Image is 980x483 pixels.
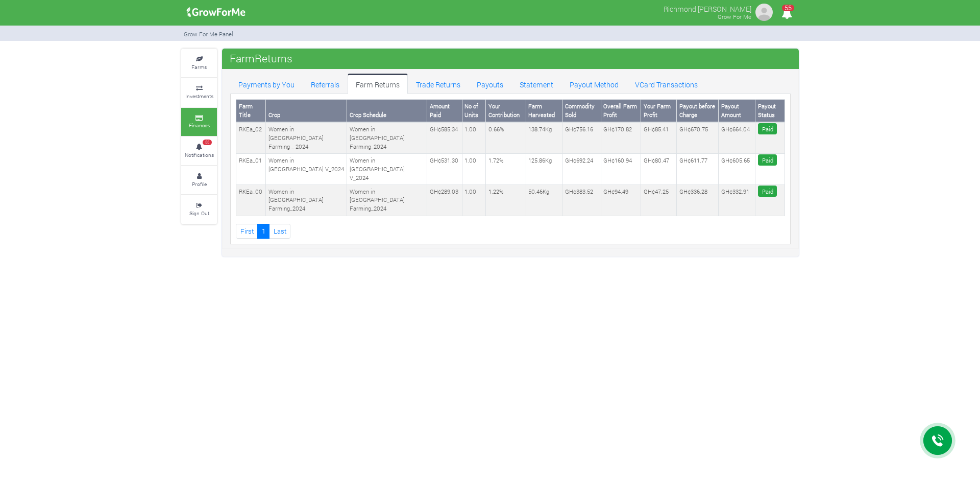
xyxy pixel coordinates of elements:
span: 55 [782,5,794,11]
small: Profile [192,180,207,188]
span: 55 [203,140,212,146]
td: Women in [GEOGRAPHIC_DATA] V_2024 [266,154,347,185]
th: Amount Paid [427,100,462,122]
small: Notifications [185,151,214,158]
td: 1.00 [462,154,485,185]
td: Women in [GEOGRAPHIC_DATA] Farming _ 2024 [266,122,347,153]
th: Payout Amount [719,100,755,122]
td: GH¢85.41 [641,122,677,153]
td: GH¢756.16 [562,122,601,153]
td: 125.86Kg [526,154,562,185]
td: GH¢336.28 [677,185,719,216]
td: 0.66% [486,122,526,153]
td: 1.00 [462,185,485,216]
td: GH¢94.49 [601,185,641,216]
a: Last [269,224,290,239]
small: Sign Out [189,210,209,217]
a: 55 Notifications [181,137,217,165]
span: Paid [758,123,777,135]
td: Women in [GEOGRAPHIC_DATA] V_2024 [347,154,427,185]
td: GH¢585.34 [427,122,462,153]
th: Crop [266,100,347,122]
td: Women in [GEOGRAPHIC_DATA] Farming_2024 [347,122,427,153]
span: FarmReturns [227,48,295,68]
td: RKEa_00 [236,185,266,216]
th: Overall Farm Profit [601,100,641,122]
td: GH¢611.77 [677,154,719,185]
th: Crop Schedule [347,100,427,122]
td: 50.46Kg [526,185,562,216]
a: Farm Returns [348,74,408,94]
td: GH¢332.91 [719,185,755,216]
small: Grow For Me [718,13,751,20]
a: Payouts [469,74,511,94]
td: GH¢664.04 [719,122,755,153]
td: RKEa_02 [236,122,266,153]
small: Finances [189,122,210,129]
td: Women in [GEOGRAPHIC_DATA] Farming_2024 [347,185,427,216]
th: Your Contribution [486,100,526,122]
td: GH¢605.65 [719,154,755,185]
td: 1.72% [486,154,526,185]
img: growforme image [754,2,774,22]
a: Investments [181,78,217,106]
small: Grow For Me Panel [184,30,233,38]
a: Payout Method [561,74,627,94]
th: Commodity Sold [562,100,601,122]
th: No of Units [462,100,485,122]
nav: Page Navigation [236,224,785,239]
small: Farms [191,63,207,71]
a: Profile [181,166,217,194]
span: Paid [758,186,777,197]
a: 55 [777,10,797,19]
td: GH¢383.52 [562,185,601,216]
td: GH¢170.82 [601,122,641,153]
td: GH¢47.25 [641,185,677,216]
i: Notifications [777,2,797,25]
a: Finances [181,108,217,136]
a: Referrals [303,74,348,94]
td: RKEa_01 [236,154,266,185]
td: 1.22% [486,185,526,216]
small: Investments [185,93,213,100]
a: Sign Out [181,195,217,223]
th: Farm Harvested [526,100,562,122]
img: growforme image [183,2,249,22]
span: Paid [758,154,777,166]
a: Payments by You [230,74,303,94]
a: VCard Transactions [627,74,706,94]
th: Farm Title [236,100,266,122]
td: GH¢692.24 [562,154,601,185]
a: First [236,224,258,239]
td: GH¢670.75 [677,122,719,153]
td: Women in [GEOGRAPHIC_DATA] Farming_2024 [266,185,347,216]
th: Payout before Charge [677,100,719,122]
a: Farms [181,49,217,77]
a: Statement [511,74,561,94]
th: Your Farm Profit [641,100,677,122]
td: GH¢160.94 [601,154,641,185]
td: 138.74Kg [526,122,562,153]
a: Trade Returns [408,74,469,94]
p: Richmond [PERSON_NAME] [664,2,751,14]
a: 1 [257,224,269,239]
td: GH¢289.03 [427,185,462,216]
td: GH¢531.30 [427,154,462,185]
td: 1.00 [462,122,485,153]
th: Payout Status [755,100,785,122]
td: GH¢80.47 [641,154,677,185]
